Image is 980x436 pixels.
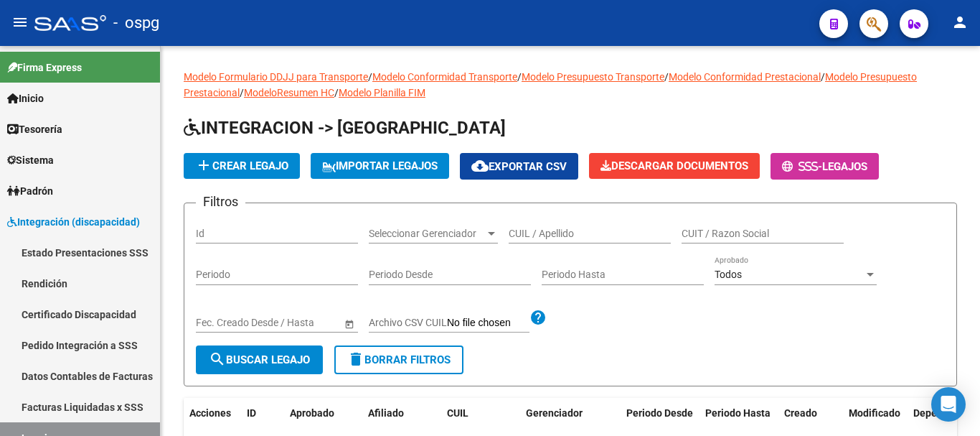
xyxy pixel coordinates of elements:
span: Padrón [7,183,53,199]
a: Modelo Planilla FIM [339,87,425,98]
button: -Legajos [771,153,879,180]
a: Modelo Conformidad Transporte [372,71,517,83]
button: Open calendar [341,316,357,331]
input: Fecha inicio [196,317,248,329]
div: Open Intercom Messenger [931,387,966,422]
span: Archivo CSV CUIL [369,317,447,328]
span: Acciones [189,407,231,419]
mat-icon: help [529,309,547,326]
button: Descargar Documentos [589,153,760,179]
button: Borrar Filtros [334,345,463,374]
span: CUIL [447,407,468,419]
span: IMPORTAR LEGAJOS [322,159,438,172]
button: IMPORTAR LEGAJOS [311,153,449,179]
span: - [782,160,822,173]
span: Todos [715,269,742,280]
a: Modelo Formulario DDJJ para Transporte [184,71,368,83]
span: Modificado [849,407,900,419]
span: Tesorería [7,121,62,137]
input: Archivo CSV CUIL [447,317,529,330]
span: Borrar Filtros [347,353,451,366]
button: Exportar CSV [460,153,578,180]
span: Firma Express [7,60,82,75]
span: Legajos [822,160,867,173]
span: Exportar CSV [471,160,567,173]
h3: Filtros [196,192,245,212]
span: Buscar Legajo [209,353,310,366]
mat-icon: menu [11,14,29,31]
span: Seleccionar Gerenciador [369,228,485,240]
span: INTEGRACION -> [GEOGRAPHIC_DATA] [184,118,506,138]
span: Dependencia [913,407,974,419]
mat-icon: cloud_download [471,157,489,175]
span: Sistema [7,152,54,168]
a: ModeloResumen HC [244,87,334,98]
mat-icon: person [951,14,969,31]
span: Inicio [7,91,44,106]
button: Crear Legajo [184,153,300,179]
span: Descargar Documentos [600,159,748,172]
span: Aprobado [290,407,334,419]
span: Periodo Desde [626,407,693,419]
button: Buscar Legajo [196,345,323,374]
mat-icon: add [195,157,212,174]
span: Periodo Hasta [705,407,771,419]
span: - ospg [113,7,159,39]
span: Afiliado [368,407,404,419]
a: Modelo Presupuesto Transporte [522,71,664,83]
span: Gerenciador [526,407,583,419]
span: Creado [784,407,817,419]
mat-icon: search [209,351,226,368]
span: Integración (discapacidad) [7,214,140,230]
span: Crear Legajo [195,159,288,172]
input: Fecha fin [260,317,331,329]
a: Modelo Conformidad Prestacional [669,71,821,83]
mat-icon: delete [347,351,364,368]
span: ID [247,407,256,419]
